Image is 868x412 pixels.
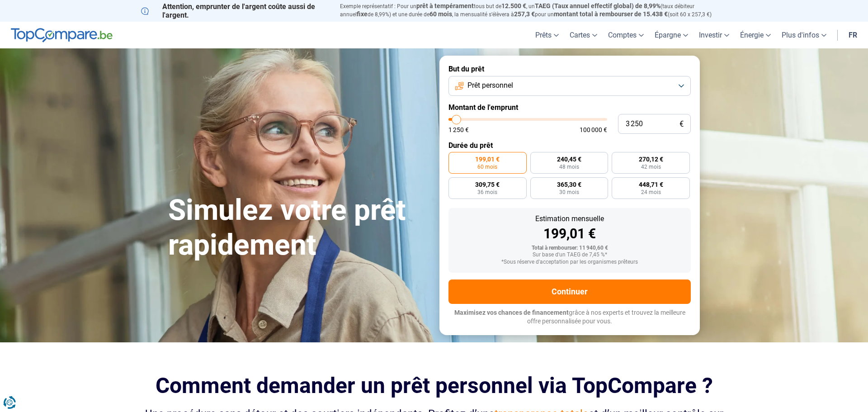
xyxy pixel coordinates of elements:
[467,81,513,90] span: Prêt personnel
[448,65,691,73] label: But du prêt
[603,22,649,48] a: Comptes
[456,252,684,258] div: Sur base d'un TAEG de 7,45 %*
[559,164,579,170] span: 48 mois
[679,120,684,128] span: €
[454,309,569,316] span: Maximisez vos chances de financement
[141,2,329,19] p: Attention, emprunter de l'argent coûte aussi de l'argent.
[357,10,368,18] span: fixe
[456,215,684,223] div: Estimation mensuelle
[639,156,663,162] span: 270,12 €
[456,259,684,265] div: *Sous réserve d'acceptation par les organismes prêteurs
[11,28,113,43] img: TopCompare
[580,127,607,133] span: 100 000 €
[456,245,684,251] div: Total à rembourser: 11 940,60 €
[416,2,474,9] span: prêt à tempérament
[649,22,693,48] a: Épargne
[448,279,691,304] button: Continuer
[448,141,691,150] label: Durée du prêt
[501,2,526,9] span: 12.500 €
[456,227,684,241] div: 199,01 €
[535,2,660,9] span: TAEG (Taux annuel effectif global) de 8,99%
[557,181,581,188] span: 365,30 €
[530,22,564,48] a: Prêts
[776,22,832,48] a: Plus d'infos
[141,373,727,398] h2: Comment demander un prêt personnel via TopCompare ?
[475,156,500,162] span: 199,01 €
[340,2,727,19] p: Exemple représentatif : Pour un tous but de , un (taux débiteur annuel de 8,99%) et une durée de ...
[843,22,863,48] a: fr
[641,164,661,170] span: 42 mois
[564,22,603,48] a: Cartes
[554,10,668,18] span: montant total à rembourser de 15.438 €
[448,103,691,112] label: Montant de l'emprunt
[429,10,452,18] span: 60 mois
[693,22,735,48] a: Investir
[557,156,581,162] span: 240,45 €
[735,22,776,48] a: Énergie
[477,189,497,195] span: 36 mois
[475,181,500,188] span: 309,75 €
[514,10,535,18] span: 257,3 €
[477,164,497,170] span: 60 mois
[641,189,661,195] span: 24 mois
[639,181,663,188] span: 448,71 €
[559,189,579,195] span: 30 mois
[448,308,691,326] p: grâce à nos experts et trouvez la meilleure offre personnalisée pour vous.
[448,76,691,96] button: Prêt personnel
[168,193,429,263] h1: Simulez votre prêt rapidement
[448,127,469,133] span: 1 250 €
